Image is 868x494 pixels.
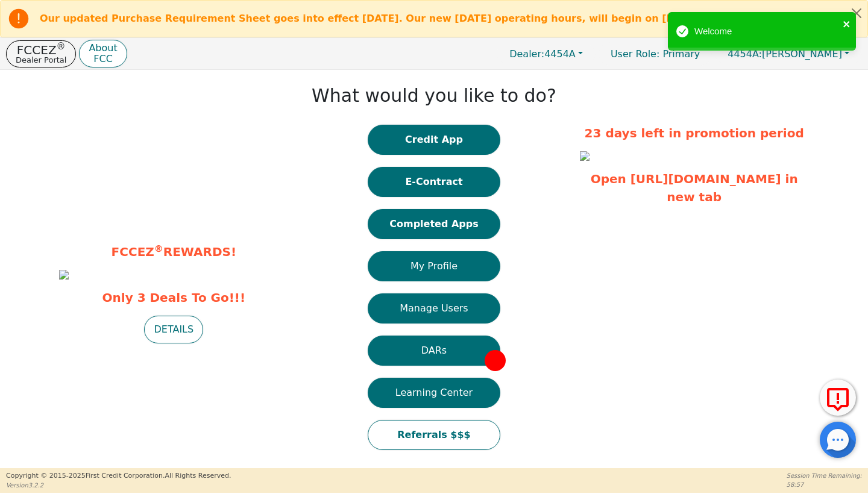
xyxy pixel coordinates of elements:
[509,48,544,60] span: Dealer:
[312,85,556,107] h1: What would you like to do?
[728,48,762,60] span: 4454A:
[59,270,69,280] img: 1b3a9b19-3070-492b-b64a-56d5470d3311
[580,124,809,142] p: 23 days left in promotion period
[165,472,231,480] span: All Rights Reserved.
[144,316,203,343] button: DETAILS
[611,48,659,60] span: User Role :
[728,48,842,60] span: [PERSON_NAME]
[79,40,127,68] button: AboutFCC
[368,378,500,408] button: Learning Center
[40,13,702,24] b: Our updated Purchase Requirement Sheet goes into effect [DATE]. Our new [DATE] operating hours, w...
[368,209,500,239] button: Completed Apps
[6,40,76,67] button: FCCEZ®Dealer Portal
[6,481,231,490] p: Version 3.2.2
[368,125,500,155] button: Credit App
[57,41,66,52] sup: ®
[843,17,851,31] button: close
[6,471,231,481] p: Copyright © 2015- 2025 First Credit Corporation.
[16,44,66,56] p: FCCEZ
[591,172,798,204] a: Open [URL][DOMAIN_NAME] in new tab
[694,25,839,39] div: Welcome
[89,43,117,53] p: About
[368,336,500,366] button: DARs
[846,1,867,25] button: Close alert
[599,42,712,66] p: Primary
[787,471,862,480] p: Session Time Remaining:
[368,251,500,281] button: My Profile
[368,167,500,197] button: E-Contract
[59,243,288,261] p: FCCEZ REWARDS!
[787,480,862,489] p: 58:57
[509,48,576,60] span: 4454A
[368,420,500,450] button: Referrals $$$
[368,293,500,324] button: Manage Users
[59,289,288,307] span: Only 3 Deals To Go!!!
[497,45,596,63] button: Dealer:4454A
[820,380,856,416] button: Report Error to FCC
[154,243,163,254] sup: ®
[89,54,117,64] p: FCC
[580,151,590,161] img: 41c099df-0927-4825-a58c-391652300bcf
[599,42,712,66] a: User Role: Primary
[16,56,66,64] p: Dealer Portal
